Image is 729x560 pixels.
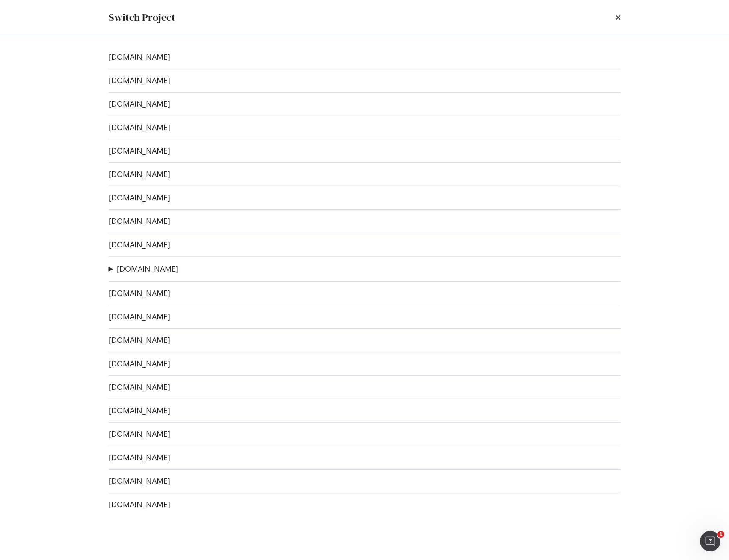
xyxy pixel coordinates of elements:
a: [DOMAIN_NAME] [109,123,170,132]
summary: [DOMAIN_NAME] [109,264,178,275]
a: [DOMAIN_NAME] [109,336,170,345]
a: [DOMAIN_NAME] [109,453,170,462]
a: [DOMAIN_NAME] [109,170,170,179]
a: [DOMAIN_NAME] [109,240,170,249]
a: [DOMAIN_NAME] [109,406,170,415]
a: [DOMAIN_NAME] [109,359,170,368]
a: [DOMAIN_NAME] [109,383,170,392]
a: [DOMAIN_NAME] [109,429,170,438]
a: [DOMAIN_NAME] [109,500,170,509]
span: 1 [717,531,724,538]
iframe: Intercom live chat [700,531,720,551]
a: [DOMAIN_NAME] [109,99,170,108]
a: [DOMAIN_NAME] [109,76,170,85]
a: [DOMAIN_NAME] [109,217,170,226]
a: [DOMAIN_NAME] [117,264,178,273]
a: [DOMAIN_NAME] [109,289,170,298]
a: [DOMAIN_NAME] [109,193,170,202]
a: [DOMAIN_NAME] [109,146,170,155]
div: Switch Project [109,10,175,25]
a: [DOMAIN_NAME] [109,476,170,485]
a: [DOMAIN_NAME] [109,312,170,321]
a: [DOMAIN_NAME] [109,52,170,61]
div: times [616,10,621,25]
